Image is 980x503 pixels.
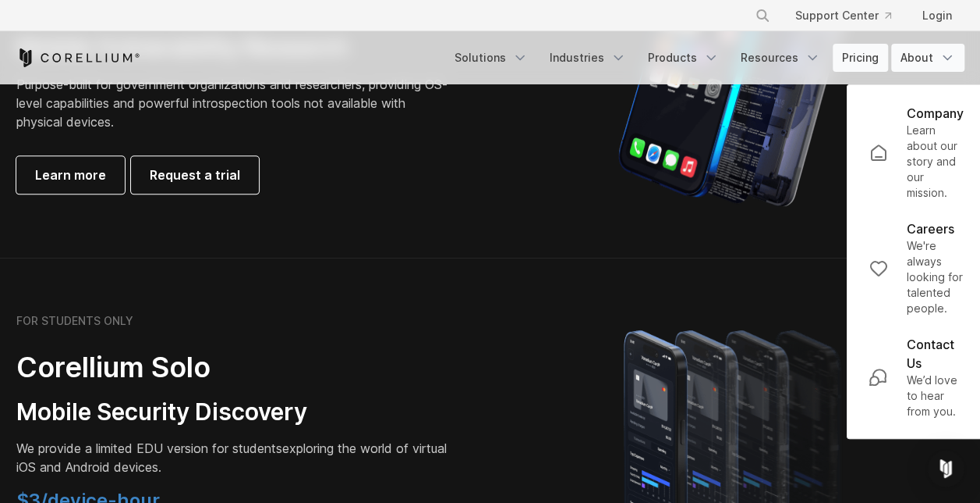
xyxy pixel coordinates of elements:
[16,314,133,328] h6: FOR STUDENTS ONLY
[906,219,953,238] p: Careers
[927,450,964,487] div: Open Intercom Messenger
[16,350,453,385] h2: Corellium Solo
[445,44,537,72] a: Solutions
[906,373,963,419] p: We’d love to hear from you.
[150,166,240,184] span: Request a trial
[833,44,888,72] a: Pricing
[16,75,453,131] p: Purpose-built for government organizations and researchers, providing OS-level capabilities and p...
[906,335,963,373] p: Contact Us
[639,44,728,72] a: Products
[16,441,282,456] span: We provide a limited EDU version for students
[731,44,830,72] a: Resources
[856,210,975,326] a: Careers We're always looking for talented people.
[856,326,975,429] a: Contact Us We’d love to hear from you.
[906,238,963,316] p: We're always looking for talented people.
[35,166,106,184] span: Learn more
[16,48,140,67] a: Corellium Home
[445,44,964,72] div: Navigation Menu
[748,2,777,30] button: Search
[131,156,259,194] a: Request a trial
[16,439,453,476] p: exploring the world of virtual iOS and Android devices.
[16,156,125,194] a: Learn more
[910,2,964,30] a: Login
[891,44,964,72] a: About
[856,95,975,210] a: Company Learn about our story and our mission.
[736,2,964,30] div: Navigation Menu
[16,398,453,427] h3: Mobile Security Discovery
[906,104,963,123] p: Company
[783,2,904,30] a: Support Center
[540,44,635,72] a: Industries
[906,123,963,201] p: Learn about our story and our mission.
